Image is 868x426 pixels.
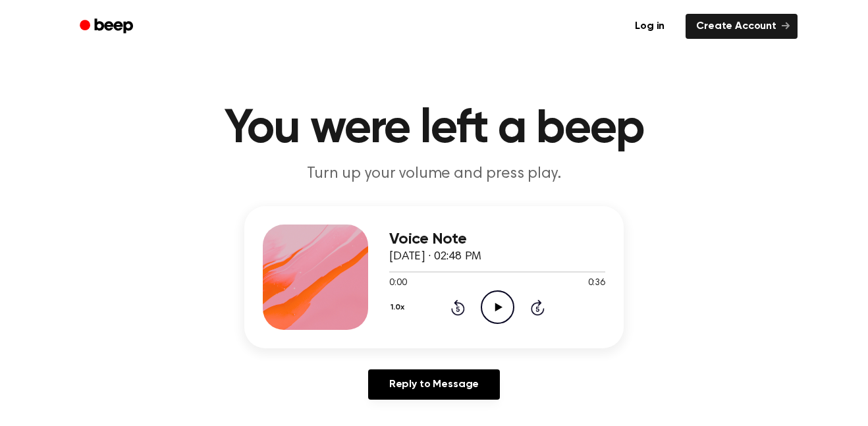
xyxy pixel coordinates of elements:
h3: Voice Note [389,230,605,248]
button: 1.0x [389,296,409,319]
a: Reply to Message [368,369,500,400]
a: Create Account [686,14,798,39]
p: Turn up your volume and press play. [181,163,687,185]
span: [DATE] · 02:48 PM [389,251,481,263]
a: Log in [622,11,678,41]
span: 0:00 [389,277,406,290]
span: 0:36 [588,277,605,290]
h1: You were left a beep [97,105,771,153]
a: Beep [70,14,145,40]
